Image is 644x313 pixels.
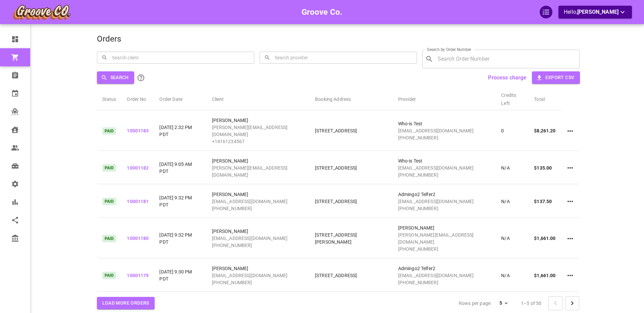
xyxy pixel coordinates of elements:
[398,279,491,286] p: [PHONE_NUMBER]
[315,198,387,205] p: [STREET_ADDRESS]
[159,268,201,283] p: [DATE] 9:30 PM PDT
[398,265,491,272] p: Admingo2 Telfer2
[212,117,305,124] p: [PERSON_NAME]
[577,9,619,15] span: [PERSON_NAME]
[398,120,491,127] p: Who-is Test
[315,127,387,134] p: [STREET_ADDRESS]
[521,300,541,307] p: 1–5 of 50
[398,127,491,134] p: [EMAIL_ADDRESS][DOMAIN_NAME]
[534,236,555,241] span: $1,661.00
[212,228,305,235] p: [PERSON_NAME]
[534,273,555,278] span: $1,661.00
[127,272,149,279] p: 10001179
[97,34,580,44] h4: Orders
[564,8,627,16] p: Hello,
[102,198,116,205] p: PAID
[12,4,71,20] img: company-logo
[398,272,491,279] p: [EMAIL_ADDRESS][DOMAIN_NAME]
[398,191,491,198] p: Admingo2 Telfer2
[110,52,250,63] input: Search client
[212,124,305,138] p: [PERSON_NAME][EMAIL_ADDRESS][DOMAIN_NAME]
[121,86,154,110] th: Order No
[488,74,526,82] a: Process charge
[159,194,201,208] p: [DATE] 9:32 PM PDT
[398,165,491,172] p: [EMAIL_ADDRESS][DOMAIN_NAME]
[315,165,387,172] p: [STREET_ADDRESS]
[501,165,523,172] p: N/A
[97,297,155,309] button: Load More Orders
[212,272,305,279] p: [EMAIL_ADDRESS][DOMAIN_NAME]
[212,138,305,145] p: +14161234567
[534,165,552,171] span: $135.00
[427,47,471,52] label: Search by Order Number
[159,161,201,175] p: [DATE] 9:05 AM PDT
[529,86,561,110] th: Total
[532,71,580,84] button: Export CSV
[102,235,116,242] p: PAID
[127,235,149,242] p: 10001180
[212,205,305,212] p: [PHONE_NUMBER]
[302,6,343,18] h6: Groove Co.
[97,71,134,84] button: Search
[127,198,149,205] p: 10001181
[102,127,116,135] p: PAID
[398,172,491,179] p: [PHONE_NUMBER]
[534,199,552,204] span: $137.50
[494,298,510,308] div: 5
[398,232,491,246] p: [PERSON_NAME][EMAIL_ADDRESS][DOMAIN_NAME]
[159,124,201,138] p: [DATE] 2:32 PM PDT
[97,86,122,110] th: Status
[315,232,387,246] p: [STREET_ADDRESS][PERSON_NAME]
[488,74,526,81] b: Process charge
[212,279,305,286] p: [PHONE_NUMBER]
[212,198,305,205] p: [EMAIL_ADDRESS][DOMAIN_NAME]
[501,198,523,205] p: N/A
[212,235,305,242] p: [EMAIL_ADDRESS][DOMAIN_NAME]
[398,205,491,212] p: [PHONE_NUMBER]
[127,127,149,134] p: 10001183
[310,86,393,110] th: Booking Address
[212,242,305,249] p: [PHONE_NUMBER]
[565,296,579,310] button: Go to next page
[459,300,491,307] p: Rows per page:
[127,165,149,172] p: 10001182
[212,165,305,179] p: [PERSON_NAME][EMAIL_ADDRESS][DOMAIN_NAME]
[212,265,305,272] p: [PERSON_NAME]
[102,272,116,279] p: PAID
[393,86,496,110] th: Provider
[207,86,310,110] th: Client
[398,158,491,165] p: Who-is Test
[496,86,529,110] th: Credits Left
[398,134,491,141] p: [PHONE_NUMBER]
[273,52,412,63] input: Search provider
[212,191,305,198] p: [PERSON_NAME]
[540,6,552,18] div: QuickStart Guide
[501,235,523,242] p: N/A
[154,86,206,110] th: Order Date
[436,53,577,65] input: Search Order Number
[501,272,523,279] p: N/A
[398,198,491,205] p: [EMAIL_ADDRESS][DOMAIN_NAME]
[398,246,491,253] p: [PHONE_NUMBER]
[315,272,387,279] p: [STREET_ADDRESS]
[558,6,632,18] button: Hello,[PERSON_NAME]
[159,232,201,246] p: [DATE] 9:32 PM PDT
[398,225,491,232] p: [PERSON_NAME]
[134,71,148,84] button: Click the Search button to submit your search. All name/email searches are CASE SENSITIVE. To sea...
[501,127,523,134] p: 0
[212,158,305,165] p: [PERSON_NAME]
[102,164,116,172] p: PAID
[534,128,555,133] span: $8,261.20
